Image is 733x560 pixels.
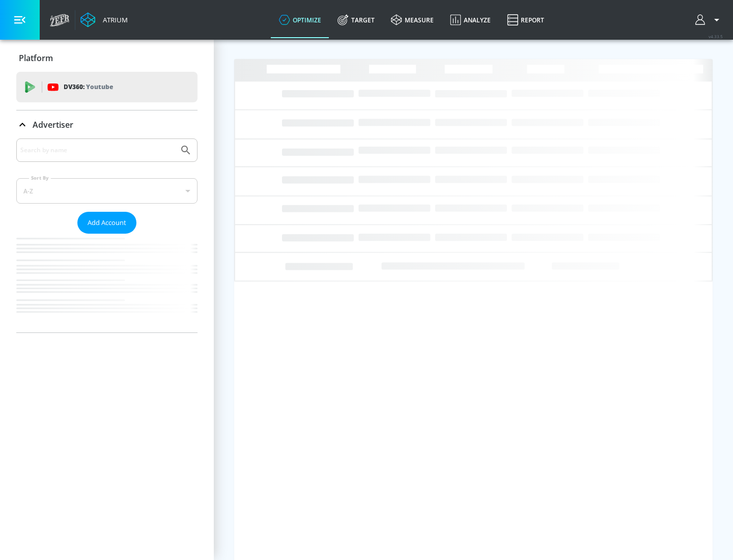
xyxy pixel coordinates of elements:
button: Add Account [77,212,136,234]
a: Analyze [442,2,499,38]
div: DV360: Youtube [16,72,198,102]
span: v 4.33.5 [709,34,723,39]
label: Sort By [29,175,51,181]
p: Platform [19,52,53,64]
a: Atrium [80,12,128,27]
div: Advertiser [16,138,198,332]
input: Search by name [20,144,175,157]
div: A-Z [16,178,198,204]
a: optimize [271,2,329,38]
a: Report [499,2,552,38]
p: DV360: [64,81,113,93]
span: Add Account [88,217,126,229]
div: Atrium [99,15,128,24]
a: measure [383,2,442,38]
p: Advertiser [33,119,73,130]
a: Target [329,2,383,38]
nav: list of Advertiser [16,234,198,332]
div: Platform [16,44,198,72]
div: Advertiser [16,110,198,139]
p: Youtube [86,81,113,92]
